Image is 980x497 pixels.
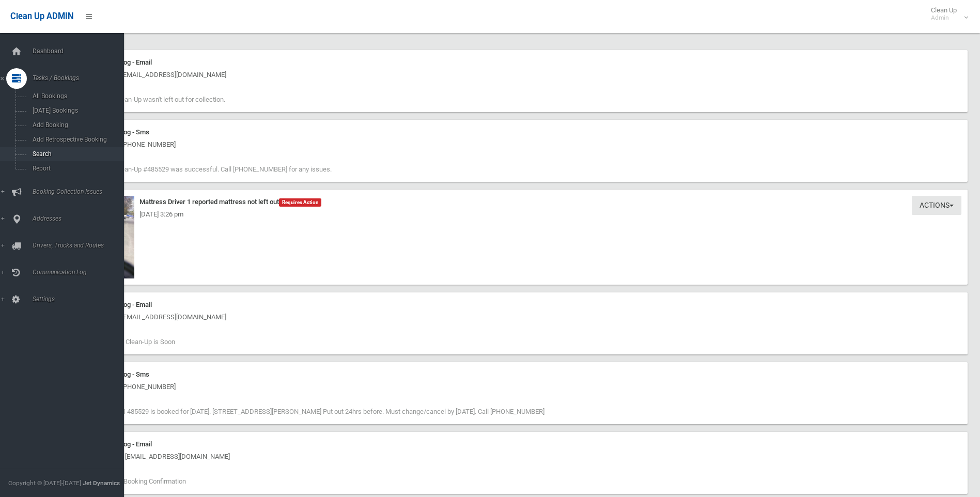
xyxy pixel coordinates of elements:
[29,215,132,222] span: Addresses
[10,11,73,21] span: Clean Up ADMIN
[29,48,132,55] span: Dashboard
[29,74,132,82] span: Tasks / Bookings
[279,198,321,207] span: Requires Action
[29,150,123,158] span: Search
[72,368,961,381] div: Communication Log - Sms
[29,121,123,129] span: Add Booking
[72,96,225,103] span: Your Mattress Clean-Up wasn't left out for collection.
[72,408,545,415] span: Your Clean-Up #M-485529 is booked for [DATE]. [STREET_ADDRESS][PERSON_NAME] Put out 24hrs before....
[29,269,132,276] span: Communication Log
[29,136,123,143] span: Add Retrospective Booking
[72,451,961,463] div: [DATE] 11:08 am - [EMAIL_ADDRESS][DOMAIN_NAME]
[8,479,81,487] span: Copyright © [DATE]-[DATE]
[72,126,961,138] div: Communication Log - Sms
[72,299,961,311] div: Communication Log - Email
[931,14,957,22] small: Admin
[72,56,961,69] div: Communication Log - Email
[29,165,123,172] span: Report
[29,296,132,303] span: Settings
[29,188,132,195] span: Booking Collection Issues
[72,165,332,173] span: Your Mattress Clean-Up #485529 was successful. Call [PHONE_NUMBER] for any issues.
[29,92,123,100] span: All Bookings
[72,196,961,208] div: Mattress Driver 1 reported mattress not left out
[72,438,961,451] div: Communication Log - Email
[83,479,120,487] strong: Jet Dynamics
[29,242,132,249] span: Drivers, Trucks and Routes
[72,69,961,81] div: [DATE] 3:26 pm - [EMAIL_ADDRESS][DOMAIN_NAME]
[72,311,961,323] div: [DATE] 9:09 am - [EMAIL_ADDRESS][DOMAIN_NAME]
[72,477,186,485] span: Booked Clean Up Booking Confirmation
[72,208,961,221] div: [DATE] 3:26 pm
[926,6,967,22] span: Clean Up
[29,107,123,114] span: [DATE] Bookings
[912,196,961,215] button: Actions
[72,138,961,151] div: [DATE] 3:26 pm - [PHONE_NUMBER]
[72,381,961,393] div: [DATE] 9:08 am - [PHONE_NUMBER]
